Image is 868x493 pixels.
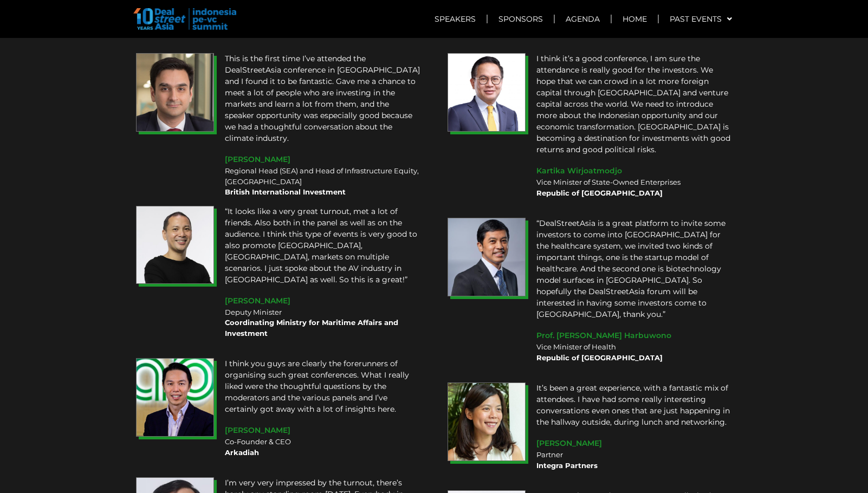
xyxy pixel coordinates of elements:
b: Republic of [GEOGRAPHIC_DATA] [536,189,663,197]
img: Kartika Wirjoatmodjo [448,53,526,131]
a: Past Events [659,7,743,31]
p: It’s been a great experience, with a fantastic mix of attendees. I have had some really interesti... [536,382,732,428]
span: [PERSON_NAME] [225,296,290,306]
a: Sponsors [488,7,554,31]
span: [PERSON_NAME] [536,438,602,448]
span: Kartika Wirjoatmodjo [536,166,622,176]
b: Arkadiah [225,448,259,457]
p: “It looks like a very great turnout, met a lot of friends. Also both in the panel as well as on t... [225,206,420,286]
img: Reuben Lai [136,358,214,436]
img: Rohit-Anand [136,53,214,131]
img: Prof. dr. Dante Saksono Harbuwono, Sp.PD., Ph.D. [448,218,526,296]
b: Coordinating Ministry for Maritime Affairs and Investment [225,318,398,338]
a: Home [612,7,658,31]
p: “DealStreetAsia is a great platform to invite some investors to come into [GEOGRAPHIC_DATA] for t... [536,218,732,320]
a: Speakers [424,7,487,31]
b: British International Investment [225,187,346,196]
p: This is the first time I’ve attended the DealStreetAsia conference in [GEOGRAPHIC_DATA] and I fou... [225,53,420,144]
b: Republic of [GEOGRAPHIC_DATA] [536,353,663,362]
b: Integra Partners [536,461,598,470]
span: Prof. [PERSON_NAME] Harbuwono [536,330,671,340]
div: Partner [536,450,732,471]
div: Vice Minister of State-Owned Enterprises [536,177,732,198]
div: Deputy Minister [225,307,420,339]
span: [PERSON_NAME] [225,425,290,435]
img: Rachmat Kaimuddin [136,206,214,284]
span: [PERSON_NAME] [225,154,290,164]
img: Jennifer Ho [448,382,526,460]
div: Vice Minister of Health [536,342,732,363]
div: Regional Head (SEA) and Head of Infrastructure Equity, [GEOGRAPHIC_DATA] [225,166,420,198]
div: Co-Founder & CEO [225,437,420,458]
a: Agenda [555,7,611,31]
p: I think you guys are clearly the forerunners of organising such great conferences. What I really ... [225,358,420,415]
p: I think it’s a good conference, I am sure the attendance is really good for the investors. We hop... [536,53,732,155]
